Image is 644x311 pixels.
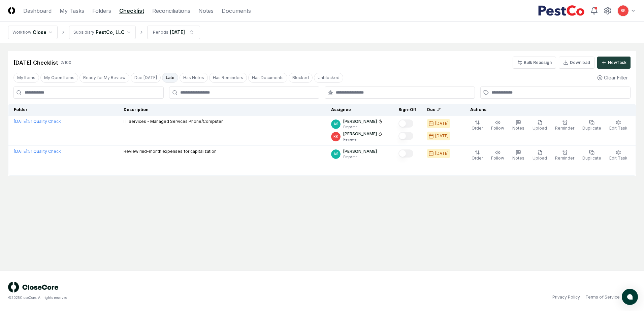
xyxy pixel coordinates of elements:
span: RK [333,134,338,139]
button: atlas-launcher [622,289,638,305]
span: Reminder [555,155,574,161]
button: Ready for My Review [79,73,129,83]
th: Assignee [326,104,393,116]
span: Follow [491,126,504,131]
p: Reviewer [343,137,382,142]
div: New Task [608,60,626,66]
span: Follow [491,155,504,161]
a: Checklist [119,7,144,15]
div: Actions [465,107,631,113]
button: Notes [511,148,526,163]
button: Due Today [131,73,161,83]
th: Folder [8,104,118,116]
div: [DATE] [435,120,449,127]
a: Terms of Service [585,294,620,300]
div: Workflow [12,29,31,35]
button: Mark complete [398,149,413,158]
p: [PERSON_NAME] [343,148,377,154]
p: Review mid-month expenses for capitalization [124,148,217,154]
button: Unblocked [314,73,343,83]
p: Preparer [343,154,377,160]
a: [DATE]:51 Quality Check [14,149,61,154]
span: Upload [533,126,547,131]
a: [DATE]:51 Quality Check [14,119,61,124]
a: Dashboard [23,7,52,15]
button: Bulk Reassign [513,57,556,69]
button: My Items [13,73,39,83]
button: Edit Task [608,148,629,163]
img: Logo [8,7,15,14]
button: Late [162,73,178,83]
div: [DATE] Checklist [13,59,58,67]
p: [PERSON_NAME] [343,118,377,125]
button: Periods[DATE] [147,26,200,39]
span: Edit Task [609,155,627,161]
span: Reminder [555,126,574,131]
p: [PERSON_NAME] [343,131,377,137]
div: [DATE] [435,133,449,139]
div: 2 / 100 [61,60,71,66]
span: Duplicate [582,155,601,161]
div: Periods [153,29,168,35]
button: Has Documents [248,73,287,83]
button: Edit Task [608,118,629,133]
div: Subsidiary [73,29,94,35]
span: [DATE] : [14,119,28,124]
span: Edit Task [609,126,627,131]
span: AS [333,151,338,157]
button: Upload [531,118,548,133]
span: RK [621,8,625,13]
button: Duplicate [581,118,603,133]
div: Due [427,107,454,113]
button: Reminder [554,118,576,133]
th: Sign-Off [393,104,422,116]
button: Blocked [289,73,313,83]
span: [DATE] : [14,149,28,154]
button: Reminder [554,148,576,163]
button: Clear Filter [594,71,631,84]
button: Upload [531,148,548,163]
button: Has Notes [180,73,208,83]
a: Reconciliations [152,7,190,15]
div: [DATE] [435,150,449,157]
button: My Open Items [40,73,78,83]
button: Mark complete [398,119,413,128]
p: IT Services - Managed Services Phone/Computer [124,118,223,125]
span: Duplicate [582,126,601,131]
span: Notes [512,155,524,161]
button: Download [559,57,594,69]
button: Follow [490,148,506,163]
span: Upload [533,155,547,161]
span: Notes [512,126,524,131]
button: Order [470,148,484,163]
button: NewTask [597,57,631,69]
span: Order [472,126,483,131]
a: Folders [92,7,111,15]
button: Follow [490,118,506,133]
a: My Tasks [60,7,84,15]
span: Order [472,155,483,161]
button: Duplicate [581,148,603,163]
button: Notes [511,118,526,133]
div: © 2025 CloseCore. All rights reserved. [8,295,322,300]
nav: breadcrumb [8,26,200,39]
button: Mark complete [398,132,413,140]
img: logo [8,282,59,292]
img: PestCo logo [538,5,585,16]
div: [DATE] [170,29,185,36]
span: AS [333,122,338,127]
p: Preparer [343,125,382,130]
button: Order [470,118,484,133]
button: Has Reminders [209,73,247,83]
a: Documents [222,7,251,15]
button: RK [617,5,629,17]
a: Notes [198,7,214,15]
th: Description [118,104,326,116]
a: Privacy Policy [552,294,580,300]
